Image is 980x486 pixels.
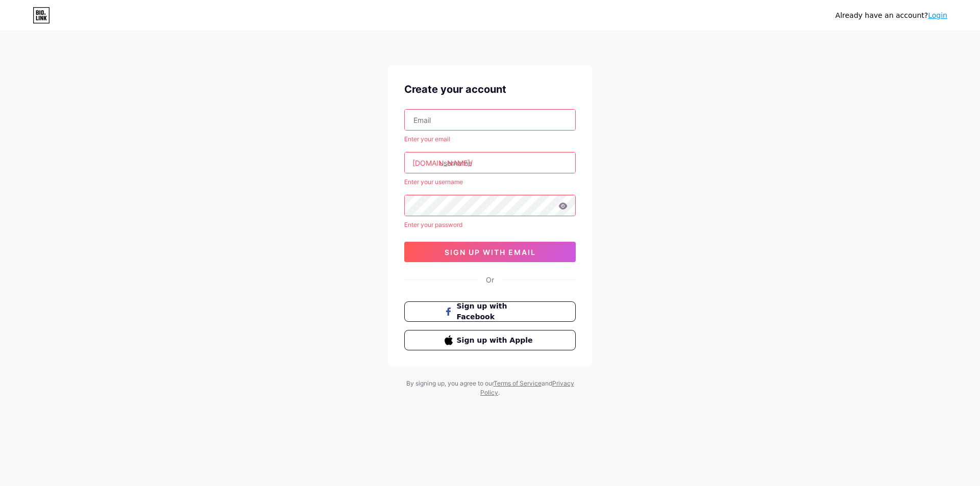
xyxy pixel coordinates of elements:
[404,301,576,322] button: Sign up with Facebook
[457,335,536,346] span: Sign up with Apple
[405,152,575,173] input: username
[928,11,947,19] a: Login
[405,110,575,130] input: Email
[404,177,576,187] div: Enter your username
[404,220,576,229] div: Enter your password
[404,242,576,262] button: sign up with email
[836,10,947,21] div: Already have an account?
[494,379,542,387] a: Terms of Service
[404,330,576,350] button: Sign up with Apple
[412,158,473,168] div: [DOMAIN_NAME]/
[403,379,577,397] div: By signing up, you agree to our and .
[404,135,576,144] div: Enter your email
[445,248,536,257] span: sign up with email
[457,301,536,322] span: Sign up with Facebook
[404,82,576,97] div: Create your account
[486,274,494,285] div: Or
